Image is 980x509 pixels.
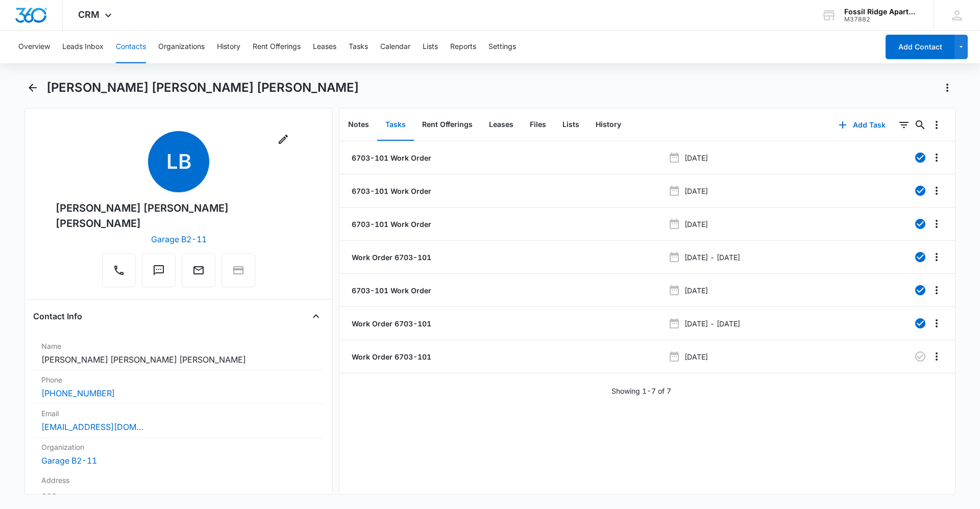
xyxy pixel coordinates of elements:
button: Files [522,109,554,141]
button: Tasks [349,31,368,63]
button: Email [182,253,215,287]
p: [DATE] [684,285,708,296]
a: Work Order 6703-101 [350,351,431,362]
button: Settings [488,31,516,63]
button: Overflow Menu [928,348,945,365]
button: Call [102,253,136,287]
p: [DATE] - [DATE] [684,318,740,329]
a: Call [102,269,136,278]
a: [EMAIL_ADDRESS][DOMAIN_NAME] [41,421,143,433]
a: Garage B2-11 [41,455,97,466]
label: Email [41,408,316,419]
label: Organization [41,442,316,452]
button: Search... [912,117,928,133]
h1: [PERSON_NAME] [PERSON_NAME] [PERSON_NAME] [46,80,359,95]
a: Garage B2-11 [151,234,207,244]
button: Lists [423,31,438,63]
button: Overflow Menu [928,216,945,232]
button: Overflow Menu [928,149,945,166]
button: Overflow Menu [928,282,945,298]
div: Name[PERSON_NAME] [PERSON_NAME] [PERSON_NAME] [33,337,324,370]
p: [DATE] [684,186,708,196]
label: Address [41,475,316,486]
div: OrganizationGarage B2-11 [33,438,324,471]
button: Rent Offerings [253,31,301,63]
a: Work Order 6703-101 [350,318,431,329]
button: Notes [340,109,377,141]
div: [PERSON_NAME] [PERSON_NAME] [PERSON_NAME] [56,200,302,231]
button: Contacts [116,31,146,63]
button: Lists [554,109,587,141]
button: Add Task [828,113,896,137]
button: Back [24,80,40,96]
div: Address--- [33,471,324,504]
button: Text [142,253,176,287]
button: History [217,31,240,63]
button: Reports [450,31,476,63]
p: Showing 1-7 of 7 [611,386,671,396]
button: Overflow Menu [928,315,945,332]
button: Tasks [377,109,414,141]
span: CRM [78,9,100,20]
div: Phone[PHONE_NUMBER] [33,370,324,404]
div: Email[EMAIL_ADDRESS][DOMAIN_NAME] [33,404,324,438]
button: Overflow Menu [928,249,945,265]
div: account name [844,8,919,16]
a: Work Order 6703-101 [350,252,431,263]
button: Leads Inbox [62,31,104,63]
a: 6703-101 Work Order [350,219,431,230]
button: Rent Offerings [414,109,481,141]
p: [DATE] [684,152,708,163]
label: Name [41,341,316,351]
button: History [587,109,629,141]
span: LB [148,131,209,192]
button: Overflow Menu [928,183,945,199]
button: Actions [939,80,955,96]
p: [DATE] - [DATE] [684,252,740,263]
dd: --- [41,488,316,500]
dd: [PERSON_NAME] [PERSON_NAME] [PERSON_NAME] [41,353,316,366]
button: Organizations [158,31,205,63]
a: Email [182,269,215,278]
a: 6703-101 Work Order [350,152,431,163]
a: Text [142,269,176,278]
label: Phone [41,374,316,385]
button: Close [308,308,324,324]
button: Overflow Menu [928,117,945,133]
a: 6703-101 Work Order [350,186,431,196]
a: 6703-101 Work Order [350,285,431,296]
button: Add Contact [886,35,954,59]
p: [DATE] [684,219,708,230]
button: Overview [18,31,50,63]
button: Leases [313,31,336,63]
div: account id [844,16,919,23]
a: [PHONE_NUMBER] [41,387,115,399]
button: Filters [896,117,912,133]
p: [DATE] [684,351,708,362]
h4: Contact Info [33,310,82,322]
button: Calendar [380,31,410,63]
button: Leases [481,109,522,141]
